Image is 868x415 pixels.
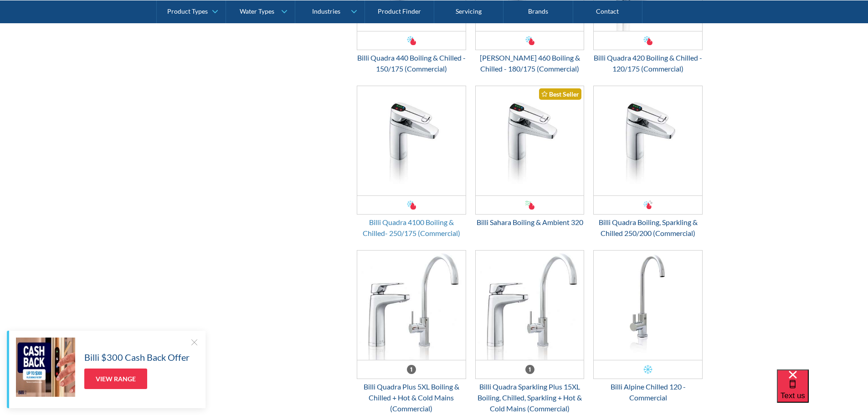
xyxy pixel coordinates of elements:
div: Billi Quadra Boiling, Sparkling & Chilled 250/200 (Commercial) [593,217,703,239]
a: Billi Sahara Boiling & Ambient 320Best SellerBilli Sahara Boiling & Ambient 320 [475,86,585,228]
div: [PERSON_NAME] 460 Boiling & Chilled - 180/175 (Commercial) [475,52,585,74]
div: Best Seller [539,88,581,100]
a: Billi Quadra Sparkling Plus 15XL Boiling, Chilled, Sparkling + Hot & Cold Mains (Commercial)Billi... [475,250,585,414]
img: Billi Quadra 4100 Boiling & Chilled- 250/175 (Commercial) [357,86,466,195]
a: View Range [84,369,147,389]
div: Billi Alpine Chilled 120 - Commercial [593,381,703,403]
h5: Billi $300 Cash Back Offer [84,350,190,364]
div: Billi Quadra 420 Boiling & Chilled - 120/175 (Commercial) [593,52,703,74]
img: Billi $300 Cash Back Offer [16,338,75,397]
div: Billi Quadra 4100 Boiling & Chilled- 250/175 (Commercial) [357,217,466,239]
img: Billi Alpine Chilled 120 - Commercial [594,251,702,360]
div: Billi Quadra 440 Boiling & Chilled - 150/175 (Commercial) [357,52,466,74]
a: Billi Quadra Plus 5XL Boiling & Chilled + Hot & Cold Mains (Commercial)Billi Quadra Plus 5XL Boil... [357,250,466,414]
div: Industries [312,7,340,15]
img: Billi Sahara Boiling & Ambient 320 [476,86,584,195]
a: Billi Quadra 4100 Boiling & Chilled- 250/175 (Commercial)Billi Quadra 4100 Boiling & Chilled- 250... [357,86,466,239]
div: Water Types [240,7,274,15]
img: Billi Quadra Sparkling Plus 15XL Boiling, Chilled, Sparkling + Hot & Cold Mains (Commercial) [476,251,584,360]
div: Billi Sahara Boiling & Ambient 320 [475,217,585,228]
iframe: podium webchat widget bubble [777,369,868,415]
div: Billi Quadra Sparkling Plus 15XL Boiling, Chilled, Sparkling + Hot & Cold Mains (Commercial) [475,381,585,414]
div: Product Types [167,7,208,15]
img: Billi Quadra Plus 5XL Boiling & Chilled + Hot & Cold Mains (Commercial) [357,251,466,360]
div: Billi Quadra Plus 5XL Boiling & Chilled + Hot & Cold Mains (Commercial) [357,381,466,414]
a: Billi Quadra Boiling, Sparkling & Chilled 250/200 (Commercial)Billi Quadra Boiling, Sparkling & C... [593,86,703,239]
img: Billi Quadra Boiling, Sparkling & Chilled 250/200 (Commercial) [594,86,702,195]
a: Billi Alpine Chilled 120 - CommercialBilli Alpine Chilled 120 - Commercial [593,250,703,403]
